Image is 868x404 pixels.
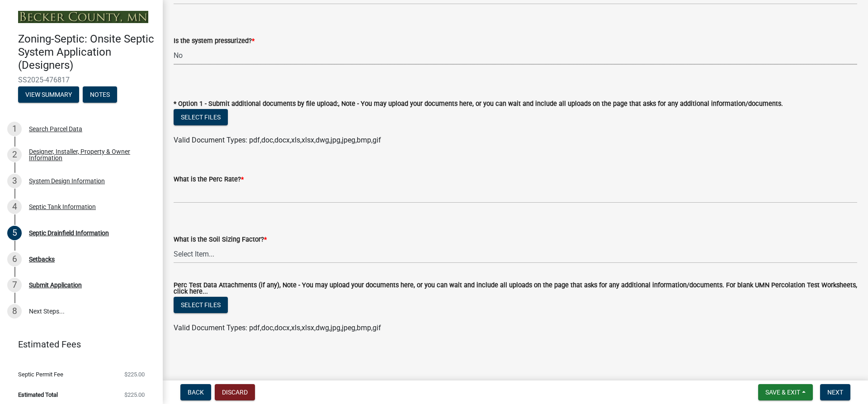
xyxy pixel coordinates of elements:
button: Back [180,384,211,400]
span: Back [188,389,204,396]
div: 8 [7,304,22,318]
label: What is the Perc Rate? [174,176,244,183]
img: Becker County, Minnesota [18,11,148,23]
label: What is the Soil Sizing Factor? [174,237,267,243]
span: Valid Document Types: pdf,doc,docx,xls,xlsx,dwg,jpg,jpeg,bmp,gif [174,136,381,144]
span: $225.00 [124,371,145,377]
span: SS2025-476817 [18,76,145,84]
button: Select files [174,109,228,125]
span: Estimated Total [18,392,58,398]
div: 2 [7,147,22,162]
button: Next [820,384,850,400]
span: Septic Permit Fee [18,371,63,377]
div: 7 [7,278,22,292]
button: Save & Exit [758,384,813,400]
wm-modal-confirm: Summary [18,91,79,99]
span: Next [827,389,843,396]
div: Septic Tank Information [29,204,96,210]
div: Septic Drainfield Information [29,230,109,236]
div: 1 [7,122,22,136]
button: Notes [83,86,117,103]
h4: Zoning-Septic: Onsite Septic System Application (Designers) [18,33,156,71]
button: Select files [174,297,228,313]
div: Search Parcel Data [29,126,82,132]
wm-modal-confirm: Notes [83,91,117,99]
div: 3 [7,174,22,188]
span: Save & Exit [765,389,800,396]
div: 5 [7,226,22,240]
span: $225.00 [124,392,145,398]
span: Valid Document Types: pdf,doc,docx,xls,xlsx,dwg,jpg,jpeg,bmp,gif [174,323,381,332]
label: * Option 1 - Submit additional documents by file upload:, Note - You may upload your documents he... [174,101,783,107]
button: View Summary [18,86,79,103]
div: Setbacks [29,256,55,262]
a: Estimated Fees [7,335,148,353]
div: Submit Application [29,282,82,288]
div: System Design Information [29,178,105,184]
label: Perc Test Data Attachments (if any), Note - You may upload your documents here, or you can wait a... [174,282,857,295]
div: 6 [7,252,22,266]
label: Is the system pressurized? [174,38,255,44]
div: Designer, Installer, Property & Owner Information [29,148,148,161]
button: Discard [215,384,255,400]
div: 4 [7,200,22,214]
